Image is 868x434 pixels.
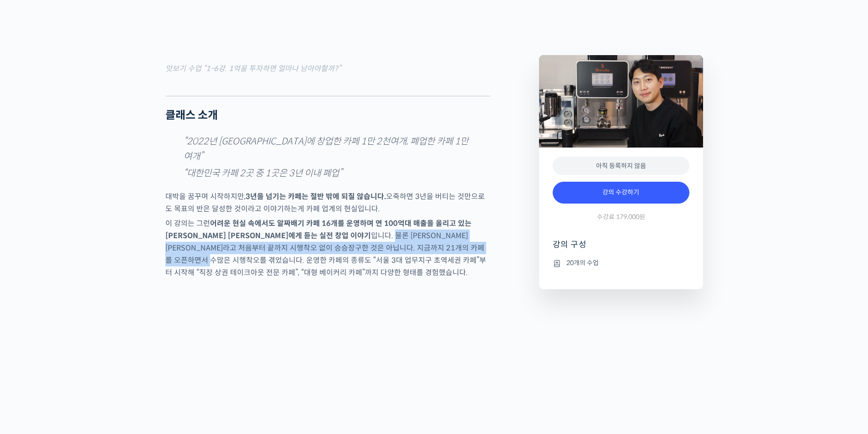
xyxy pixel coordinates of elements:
cite: “대한민국 카페 2곳 중 1곳은 3년 이내 폐업” [184,166,473,181]
li: 20개의 수업 [553,258,689,269]
strong: 어려운 현실 속에서도 알짜배기 카페 16개를 운영하며 연 100억대 매출을 올리고 있는 [PERSON_NAME] [PERSON_NAME]에게 듣는 실전 창업 이야기 [165,219,472,240]
span: 홈 [29,302,34,310]
a: 대화 [60,289,118,311]
a: 설정 [118,289,175,311]
span: 수강료 179,000원 [597,213,645,221]
div: 아직 등록하지 않음 [553,157,689,175]
span: 대화 [83,303,94,310]
em: “2022년 [GEOGRAPHIC_DATA]에 창업한 카페 1만 2천여개, 폐업한 카페 1만여개” [184,136,468,162]
p: 대박을 꿈꾸며 시작하지만, 오죽하면 3년을 버티는 것만으로도 목표의 반은 달성한 것이라고 이야기하는게 카페 업계의 현실입니다. [165,190,491,215]
h2: 클래스 소개 [165,109,491,122]
p: 이 강의는 그런 입니다. 물론 [PERSON_NAME] [PERSON_NAME]라고 처음부터 끝까지 시행착오 없이 승승장구한 것은 아닙니다. 지금까지 21개의 카페를 오픈하면... [165,217,491,279]
h4: 강의 구성 [553,239,689,257]
a: 강의 수강하기 [553,182,689,204]
a: 홈 [3,289,60,311]
strong: 3년을 넘기는 카페는 절반 밖에 되질 않습니다. [246,192,386,201]
span: 설정 [141,302,152,310]
mark: 맛보기 수업 “1-6강. 1억을 투자하면 얼마나 남아야할까?” [165,64,341,73]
